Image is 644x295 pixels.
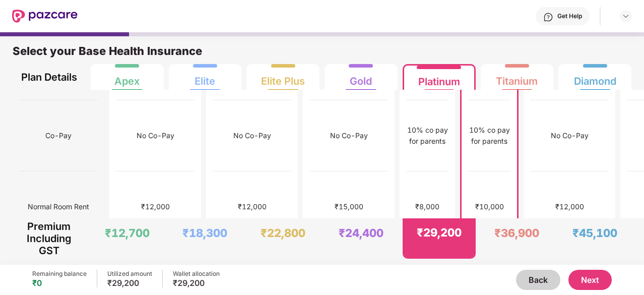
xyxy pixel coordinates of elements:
[468,125,510,147] div: 10% co pay for parents
[114,67,140,87] div: Apex
[107,270,152,278] div: Utilized amount
[494,226,539,240] div: ₹36,900
[475,201,504,212] div: ₹10,000
[572,226,617,240] div: ₹45,100
[137,130,174,141] div: No Co-Pay
[415,201,439,212] div: ₹8,000
[141,201,170,212] div: ₹12,000
[173,270,220,278] div: Wallet allocation
[238,201,267,212] div: ₹12,000
[555,201,584,212] div: ₹12,000
[19,64,79,90] div: Plan Details
[496,67,538,87] div: Titanium
[19,218,79,259] div: Premium Including GST
[330,130,368,141] div: No Co-Pay
[173,278,220,288] div: ₹29,200
[195,67,215,87] div: Elite
[335,201,363,212] div: ₹15,000
[568,270,612,290] button: Next
[13,44,631,64] div: Select your Base Health Insurance
[28,197,89,216] span: Normal Room Rent
[418,68,460,88] div: Platinum
[516,270,560,290] button: Back
[182,226,227,240] div: ₹18,300
[32,270,87,278] div: Remaining balance
[339,226,383,240] div: ₹24,400
[233,130,271,141] div: No Co-Pay
[105,226,150,240] div: ₹12,700
[350,67,372,87] div: Gold
[261,67,305,87] div: Elite Plus
[557,12,582,20] div: Get Help
[551,130,589,141] div: No Co-Pay
[45,126,72,145] span: Co-Pay
[417,225,462,240] div: ₹29,200
[12,10,78,23] img: New Pazcare Logo
[622,12,630,20] img: svg+xml;base64,PHN2ZyBpZD0iRHJvcGRvd24tMzJ4MzIiIHhtbG5zPSJodHRwOi8vd3d3LnczLm9yZy8yMDAwL3N2ZyIgd2...
[406,125,448,147] div: 10% co pay for parents
[261,226,305,240] div: ₹22,800
[107,278,152,288] div: ₹29,200
[574,67,616,87] div: Diamond
[32,278,87,288] div: ₹0
[543,12,553,22] img: svg+xml;base64,PHN2ZyBpZD0iSGVscC0zMngzMiIgeG1sbnM9Imh0dHA6Ly93d3cudzMub3JnLzIwMDAvc3ZnIiB3aWR0aD...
